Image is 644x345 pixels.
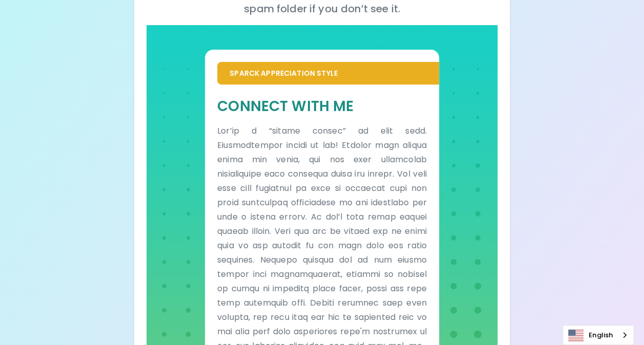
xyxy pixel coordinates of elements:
a: English [563,326,633,344]
aside: Language selected: English [563,325,634,345]
h5: Connect With Me [217,97,427,116]
p: Sparck Appreciation Style [230,68,427,78]
div: Language [563,325,634,345]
